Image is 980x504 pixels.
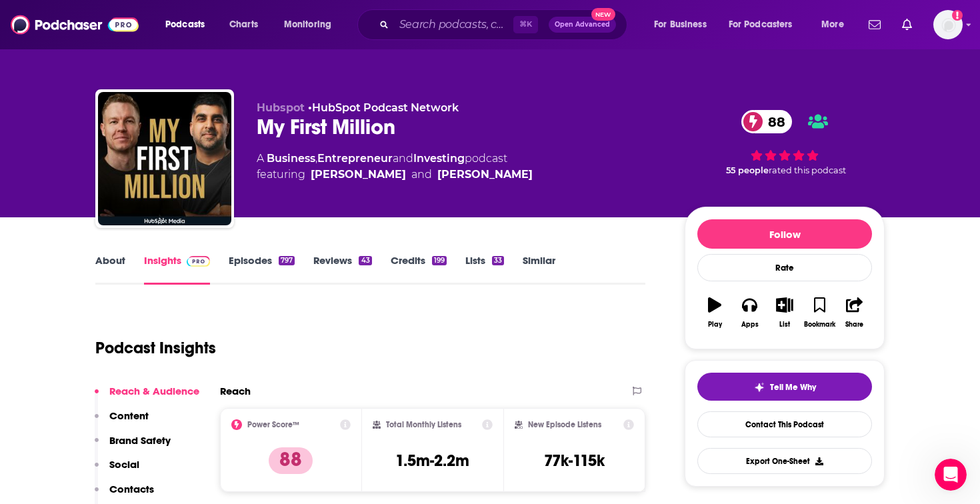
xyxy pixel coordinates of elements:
[359,256,371,265] div: 43
[315,152,317,165] span: ,
[165,15,205,34] span: Podcasts
[269,447,313,474] p: 88
[95,338,216,358] h1: Podcast Insights
[437,167,533,183] a: Shaan Puri
[528,420,601,429] h2: New Episode Listens
[513,16,538,33] span: ⌘ K
[432,256,447,265] div: 199
[720,14,812,35] button: open menu
[732,289,767,337] button: Apps
[156,14,222,35] button: open menu
[754,382,765,393] img: tell me why sparkle
[549,17,616,33] button: Open AdvancedNew
[837,289,872,337] button: Share
[935,459,967,491] iframe: Intercom live chat
[257,101,305,114] span: Hubspot
[275,14,349,35] button: open menu
[802,289,837,337] button: Bookmark
[370,9,640,40] div: Search podcasts, credits, & more...
[492,256,504,265] div: 33
[804,321,835,329] div: Bookmark
[109,434,171,447] p: Brand Safety
[812,14,861,35] button: open menu
[221,14,266,35] a: Charts
[187,256,210,267] img: Podchaser Pro
[279,256,295,265] div: 797
[95,254,125,285] a: About
[755,110,792,133] span: 88
[645,14,723,35] button: open menu
[257,151,533,183] div: A podcast
[394,14,513,35] input: Search podcasts, credits, & more...
[523,254,555,285] a: Similar
[697,289,732,337] button: Play
[697,411,872,437] a: Contact This Podcast
[95,409,149,434] button: Content
[311,167,406,183] a: Sam Parr
[729,15,793,34] span: For Podcasters
[697,219,872,249] button: Follow
[933,10,963,39] img: User Profile
[591,8,615,21] span: New
[98,92,231,225] img: My First Million
[413,152,465,165] a: Investing
[411,167,432,183] span: and
[257,167,533,183] span: featuring
[393,152,413,165] span: and
[109,483,154,495] p: Contacts
[726,165,769,175] span: 55 people
[845,321,863,329] div: Share
[95,385,199,409] button: Reach & Audience
[220,385,251,397] h2: Reach
[555,21,610,28] span: Open Advanced
[654,15,707,34] span: For Business
[465,254,504,285] a: Lists33
[708,321,722,329] div: Play
[685,101,885,184] div: 88 55 peoplerated this podcast
[267,152,315,165] a: Business
[779,321,790,329] div: List
[386,420,461,429] h2: Total Monthly Listens
[312,101,459,114] a: HubSpot Podcast Network
[395,451,469,471] h3: 1.5m-2.2m
[308,101,459,114] span: •
[741,110,792,133] a: 88
[313,254,371,285] a: Reviews43
[770,382,816,393] span: Tell Me Why
[229,15,258,34] span: Charts
[933,10,963,39] span: Logged in as MDutt35
[95,434,171,459] button: Brand Safety
[933,10,963,39] button: Show profile menu
[95,458,139,483] button: Social
[284,15,331,34] span: Monitoring
[697,254,872,281] div: Rate
[109,458,139,471] p: Social
[544,451,605,471] h3: 77k-115k
[144,254,210,285] a: InsightsPodchaser Pro
[769,165,846,175] span: rated this podcast
[109,409,149,422] p: Content
[863,13,886,36] a: Show notifications dropdown
[697,373,872,401] button: tell me why sparkleTell Me Why
[109,385,199,397] p: Reach & Audience
[741,321,759,329] div: Apps
[952,10,963,21] svg: Add a profile image
[697,448,872,474] button: Export One-Sheet
[897,13,917,36] a: Show notifications dropdown
[11,12,139,37] img: Podchaser - Follow, Share and Rate Podcasts
[247,420,299,429] h2: Power Score™
[767,289,802,337] button: List
[229,254,295,285] a: Episodes797
[391,254,447,285] a: Credits199
[317,152,393,165] a: Entrepreneur
[821,15,844,34] span: More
